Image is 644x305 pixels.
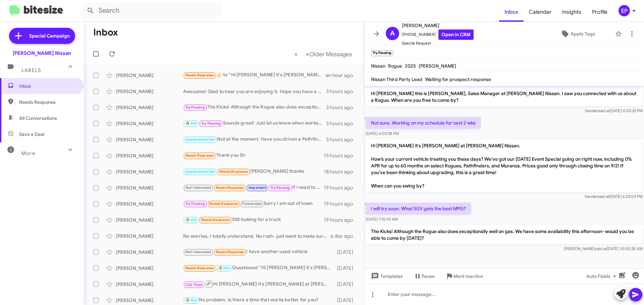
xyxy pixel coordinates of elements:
[499,2,524,22] a: Inbox
[183,264,334,272] div: Questioned “Hi [PERSON_NAME] it's [PERSON_NAME] at [PERSON_NAME] Nissan. Hope you're well. Just w...
[201,121,221,126] span: Try Pausing
[440,270,488,282] button: Mark Inactive
[183,136,326,143] div: Not at the moment. Have you driven a Pathfinder yet? It's a much nicer vehicle and has a lower st...
[183,71,326,79] div: ​👍​ to “ Hi [PERSON_NAME] it's [PERSON_NAME], Sales Manager at [PERSON_NAME] Nissan. Thanks again...
[366,87,643,106] p: Hi [PERSON_NAME] this is [PERSON_NAME], Sales Manager at [PERSON_NAME] Nissan. I saw you connecte...
[564,246,643,251] span: [PERSON_NAME] [DATE] 10:50:28 AM
[330,233,359,239] div: a day ago
[366,140,643,192] p: Hi [PERSON_NAME] it's [PERSON_NAME] at [PERSON_NAME] Nissan. How’s your current vehicle treating ...
[183,233,330,239] div: No worries, I totally understand. No rush- just want to make sure you have all the info you need ...
[116,201,183,207] div: [PERSON_NAME]
[116,104,183,111] div: [PERSON_NAME]
[324,217,359,223] div: 19 hours ago
[185,185,211,190] span: Not-Interested
[185,283,203,287] span: Call Them
[595,246,607,251] span: said at
[366,203,471,215] p: I will try soon. What SUV gets the best MPG?
[587,2,613,22] a: Profile
[324,184,359,191] div: 19 hours ago
[294,50,298,58] span: «
[185,218,197,222] span: 🔥 Hot
[613,5,637,16] button: EP
[201,218,230,222] span: Needs Response
[402,21,474,29] span: [PERSON_NAME]
[309,51,352,58] span: Older Messages
[324,201,359,207] div: 19 hours ago
[21,67,41,73] span: Labels
[21,150,35,156] span: More
[116,120,183,127] div: [PERSON_NAME]
[185,137,215,142] span: Appointment Set
[425,76,491,82] span: Waiting for prospect response
[290,47,302,61] button: Previous
[116,233,183,239] div: [PERSON_NAME]
[364,270,408,282] button: Templates
[183,168,324,175] div: [PERSON_NAME] thanks
[326,104,359,111] div: 3 hours ago
[19,131,44,138] span: Save a Deal
[183,184,324,192] div: If i need to buy other one
[334,249,359,255] div: [DATE]
[209,202,238,206] span: Needs Response
[116,72,183,79] div: [PERSON_NAME]
[422,270,435,282] span: Pause
[324,152,359,159] div: 15 hours ago
[185,73,214,77] span: Needs Response
[402,29,474,40] span: [PHONE_NUMBER]
[598,108,610,113] span: said at
[405,63,416,69] span: 2025
[324,168,359,175] div: 18 hours ago
[183,216,324,224] div: Still looking for a truck
[326,136,359,143] div: 3 hours ago
[116,281,183,288] div: [PERSON_NAME]
[585,108,643,113] span: Sender [DATE] 6:02:33 PM
[438,29,474,40] a: Open in CRM
[183,88,326,95] div: Awesome! Glad to hear you are enjoying it. Hope you have a great weekend!!
[185,202,205,206] span: Try Pausing
[219,169,248,174] span: Needs Response
[19,83,76,89] span: Inbox
[183,248,334,256] div: I have another used vehicle
[249,185,266,190] span: Important
[183,200,324,208] div: Sorry I am out of town.
[326,88,359,95] div: 3 hours ago
[116,168,183,175] div: [PERSON_NAME]
[598,194,609,199] span: said at
[116,265,183,272] div: [PERSON_NAME]
[388,63,402,69] span: Rogue
[93,27,118,38] h1: Inbox
[185,250,211,254] span: Not-Interested
[185,105,205,109] span: Try Pausing
[524,2,557,22] span: Calendar
[218,266,230,270] span: 🔥 Hot
[19,99,76,105] span: Needs Response
[216,250,244,254] span: Needs Response
[334,265,359,272] div: [DATE]
[557,2,587,22] a: Insights
[453,270,483,282] span: Mark Inactive
[116,184,183,191] div: [PERSON_NAME]
[366,225,643,244] p: The Kicks! Although the Rogue also does exceptionally well on gas. We have some availability this...
[290,47,356,61] nav: Page navigation example
[543,28,612,40] button: Apply Tags
[371,76,422,82] span: Nissan Third Party Lead
[116,249,183,255] div: [PERSON_NAME]
[19,115,57,122] span: All Conversations
[183,120,326,127] div: Sounds great! Just let us know when works best for y'all. Hope you have a great weekend!
[419,63,456,69] span: [PERSON_NAME]
[116,217,183,223] div: [PERSON_NAME]
[334,281,359,288] div: [DATE]
[13,50,71,57] div: [PERSON_NAME] Nissan
[185,266,214,270] span: Needs Response
[370,270,403,282] span: Templates
[216,185,244,190] span: Needs Response
[9,28,75,44] a: Special Campaign
[366,131,399,136] span: [DATE] 6:03:38 PM
[390,28,395,39] span: A
[183,152,324,159] div: Thank you Sir
[371,50,393,56] small: Try Pausing
[581,270,624,282] button: Auto Fields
